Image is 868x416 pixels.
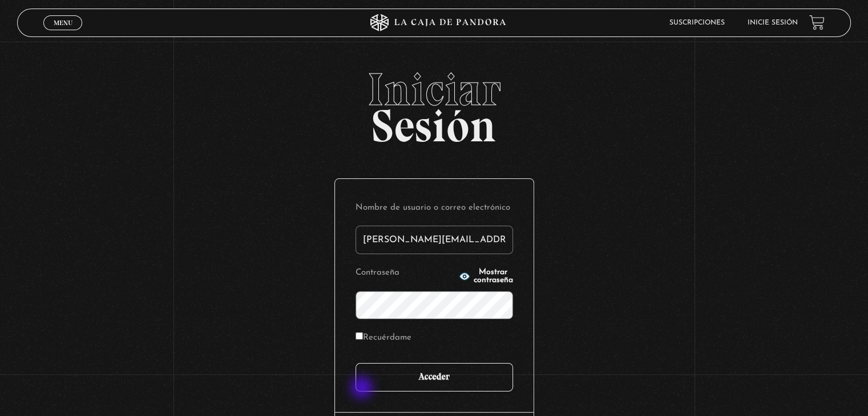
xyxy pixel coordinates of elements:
input: Acceder [356,363,513,391]
span: Iniciar [17,67,850,112]
input: Recuérdame [356,332,363,340]
a: Inicie sesión [748,19,798,26]
label: Recuérdame [356,329,411,347]
h2: Sesión [17,67,850,140]
label: Contraseña [356,264,455,282]
button: Mostrar contraseña [459,268,513,284]
span: Menu [54,19,72,26]
label: Nombre de usuario o correo electrónico [356,199,513,217]
span: Cerrar [50,28,76,36]
span: Mostrar contraseña [474,268,513,284]
a: View your shopping cart [809,15,825,30]
a: Suscripciones [669,19,725,26]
